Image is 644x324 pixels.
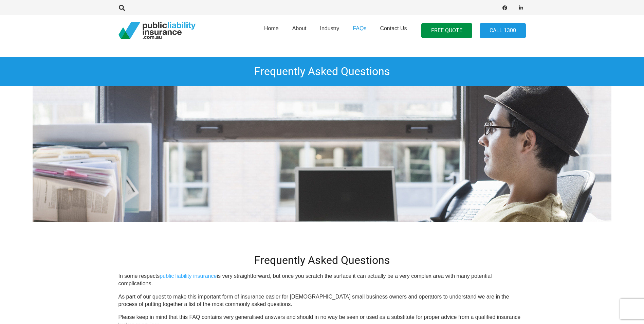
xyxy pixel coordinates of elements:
[115,5,129,11] a: Search
[380,25,407,31] span: Contact Us
[292,25,307,31] span: About
[373,13,413,48] a: Contact Us
[346,13,373,48] a: FAQs
[421,23,472,38] a: FREE QUOTE
[480,23,526,38] a: Call 1300
[353,25,366,31] span: FAQs
[313,13,346,48] a: Industry
[286,13,313,48] a: About
[160,273,217,279] a: public liability insurance
[118,293,526,308] p: As part of our quest to make this important form of insurance easier for [DEMOGRAPHIC_DATA] small...
[118,254,526,267] h2: Frequently Asked Questions
[500,3,510,13] a: Facebook
[33,86,611,222] img: Small Business Public Liability Insurance
[516,3,526,13] a: LinkedIn
[118,22,196,39] a: pli_logotransparent
[257,13,286,48] a: Home
[264,25,279,31] span: Home
[320,25,339,31] span: Industry
[118,272,526,288] p: In some respects is very straightforward, but once you scratch the surface it can actually be a v...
